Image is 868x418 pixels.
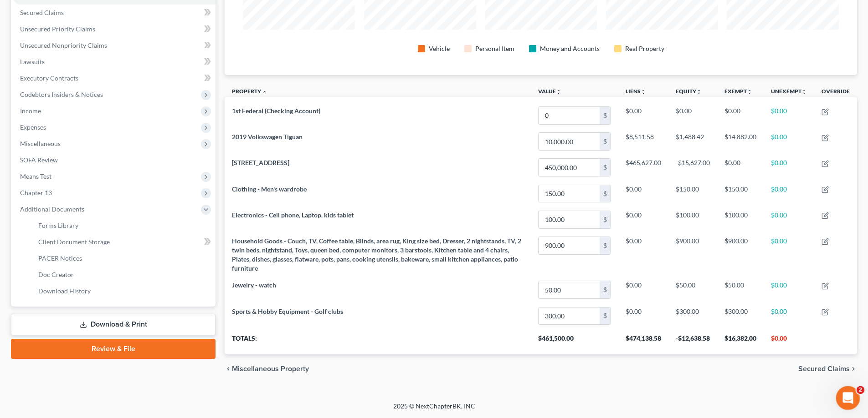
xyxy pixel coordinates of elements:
th: Override [814,82,857,103]
span: Miscellaneous [20,140,61,147]
a: Review & File [11,339,216,359]
span: Miscellaneous Property [232,365,309,373]
button: Secured Claims chevron_right [798,365,857,373]
span: Electronics - Cell phone, Laptop, kids tablet [232,211,354,219]
a: PACER Notices [31,250,216,267]
span: Secured Claims [20,9,64,16]
div: $ [600,133,611,150]
div: $ [600,307,611,325]
i: unfold_more [801,89,807,95]
td: $0.00 [618,277,668,303]
button: chevron_left Miscellaneous Property [225,365,309,373]
td: $150.00 [668,181,717,206]
th: -$12,638.58 [668,329,717,354]
td: $465,627.00 [618,155,668,181]
div: Personal Item [475,44,514,53]
i: chevron_left [225,365,232,373]
span: Forms Library [38,222,78,229]
span: Clothing - Men's wardrobe [232,185,307,193]
span: 2019 Volkswagen Tiguan [232,133,303,141]
span: Codebtors Insiders & Notices [20,91,103,98]
i: unfold_more [641,89,646,95]
th: $16,382.00 [717,329,764,354]
td: $1,488.42 [668,129,717,155]
td: $300.00 [717,303,764,329]
th: $474,138.58 [618,329,668,354]
span: Unsecured Nonpriority Claims [20,41,107,49]
td: -$15,627.00 [668,155,717,181]
div: Vehicle [429,44,450,53]
td: $900.00 [668,232,717,277]
a: Lawsuits [13,54,216,70]
td: $0.00 [717,102,764,128]
td: $0.00 [717,155,764,181]
span: Unsecured Priority Claims [20,25,95,33]
i: expand_less [262,89,267,95]
td: $0.00 [764,232,814,277]
input: 0.00 [539,107,600,124]
div: $ [600,281,611,298]
a: Doc Creator [31,267,216,283]
td: $0.00 [618,102,668,128]
input: 0.00 [539,211,600,228]
td: $50.00 [717,277,764,303]
a: Secured Claims [13,5,216,21]
span: Executory Contracts [20,74,78,82]
span: Secured Claims [798,365,850,373]
div: Money and Accounts [540,44,600,53]
div: $ [600,211,611,228]
span: Jewelry - watch [232,281,276,289]
td: $0.00 [618,303,668,329]
div: 2025 © NextChapterBK, INC [175,402,694,418]
td: $300.00 [668,303,717,329]
input: 0.00 [539,159,600,176]
span: Income [20,107,41,115]
a: Download History [31,283,216,299]
span: Doc Creator [38,271,74,278]
th: Totals: [225,329,531,354]
td: $150.00 [717,181,764,206]
td: $0.00 [764,155,814,181]
td: $0.00 [764,129,814,155]
span: Download History [38,287,91,295]
a: Exemptunfold_more [724,88,752,95]
span: SOFA Review [20,156,58,164]
a: SOFA Review [13,152,216,168]
td: $0.00 [618,206,668,232]
td: $50.00 [668,277,717,303]
div: Real Property [625,44,664,53]
input: 0.00 [539,133,600,150]
span: [STREET_ADDRESS] [232,159,289,166]
a: Forms Library [31,217,216,234]
a: Valueunfold_more [538,88,561,95]
a: Unsecured Priority Claims [13,21,216,37]
a: Download & Print [11,314,216,335]
td: $0.00 [618,232,668,277]
th: $461,500.00 [531,329,618,354]
div: $ [600,185,611,202]
span: 1st Federal (Checking Account) [232,107,320,115]
div: $ [600,107,611,124]
i: chevron_right [850,365,857,373]
input: 0.00 [539,237,600,254]
td: $0.00 [618,181,668,206]
i: unfold_more [696,89,702,95]
td: $14,882.00 [717,129,764,155]
div: $ [600,159,611,176]
span: Client Document Storage [38,238,110,246]
td: $100.00 [668,206,717,232]
i: unfold_more [747,89,752,95]
a: Liensunfold_more [626,88,646,95]
span: Sports & Hobby Equipment - Golf clubs [232,307,343,315]
span: PACER Notices [38,254,82,262]
div: $ [600,237,611,254]
a: Property expand_less [232,88,267,95]
i: unfold_more [556,89,561,95]
span: Expenses [20,123,46,131]
a: Unsecured Nonpriority Claims [13,37,216,54]
span: Additional Documents [20,205,84,213]
td: $0.00 [668,102,717,128]
td: $0.00 [764,277,814,303]
a: Unexemptunfold_more [771,88,807,95]
span: Means Test [20,172,51,180]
